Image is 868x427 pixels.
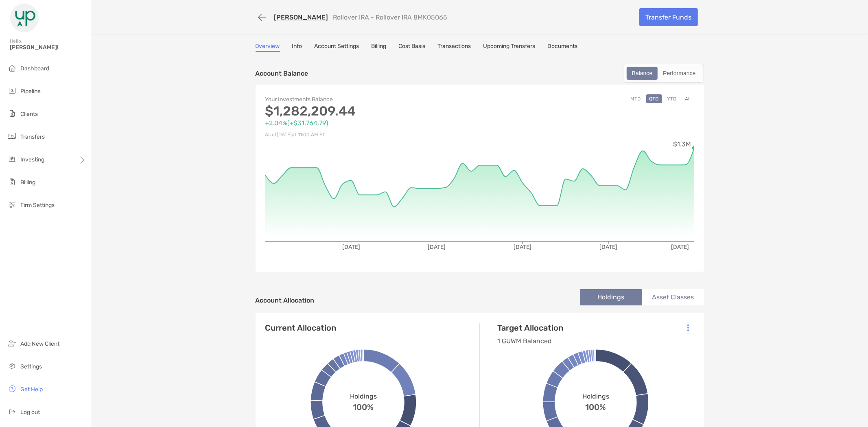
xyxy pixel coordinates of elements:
span: Billing [20,179,35,186]
img: investing icon [7,154,17,164]
span: Dashboard [20,65,49,72]
span: Holdings [350,392,377,400]
span: 100% [586,400,606,412]
a: Billing [372,43,387,52]
a: Overview [256,43,280,52]
span: [PERSON_NAME]! [10,44,86,51]
img: clients icon [7,109,17,118]
span: Log out [20,409,40,416]
img: pipeline icon [7,86,17,96]
a: Transactions [438,43,471,52]
span: Settings [20,363,42,370]
a: Cost Basis [399,43,426,52]
li: Holdings [580,289,642,305]
span: Pipeline [20,88,41,95]
span: Investing [20,156,44,163]
img: get-help icon [7,384,17,394]
button: All [682,94,694,103]
img: settings icon [7,361,17,371]
span: Add New Client [20,340,59,347]
span: Holdings [582,392,609,400]
tspan: [DATE] [514,244,531,251]
h4: Current Allocation [265,323,337,333]
p: +2.04% ( +$31,764.79 ) [265,118,480,128]
p: Rollover IRA - Rollover IRA 8MK05065 [333,13,448,21]
a: Account Settings [315,43,359,52]
span: Get Help [20,386,43,393]
tspan: [DATE] [599,244,617,251]
h4: Account Allocation [256,296,315,304]
tspan: [DATE] [342,244,360,251]
img: Zoe Logo [10,3,39,33]
img: transfers icon [7,131,17,141]
button: MTD [627,94,644,103]
p: $1,282,209.44 [265,106,480,116]
li: Asset Classes [642,289,704,305]
p: 1 GUWM Balanced [498,336,564,346]
span: Clients [20,111,38,118]
img: add_new_client icon [7,338,17,348]
span: Transfers [20,133,45,140]
tspan: $1.3M [673,140,691,148]
img: firm-settings icon [7,200,17,209]
img: Icon List Menu [687,324,689,331]
div: segmented control [624,64,704,83]
button: QTD [646,94,662,103]
h4: Target Allocation [498,323,564,333]
a: Documents [548,43,578,52]
span: 100% [353,400,374,412]
button: YTD [664,94,680,103]
img: dashboard icon [7,63,17,73]
tspan: [DATE] [671,244,689,251]
a: Transfer Funds [639,8,698,26]
p: Account Balance [256,68,308,78]
a: [PERSON_NAME] [274,13,328,21]
span: Firm Settings [20,202,55,209]
img: billing icon [7,177,17,187]
a: Upcoming Transfers [483,43,536,52]
p: Your Investments Balance [265,94,480,105]
div: Balance [627,68,657,79]
p: As of [DATE] at 11:00 AM ET [265,130,480,140]
tspan: [DATE] [428,244,446,251]
a: Info [292,43,302,52]
div: Performance [658,68,700,79]
img: logout icon [7,407,17,416]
